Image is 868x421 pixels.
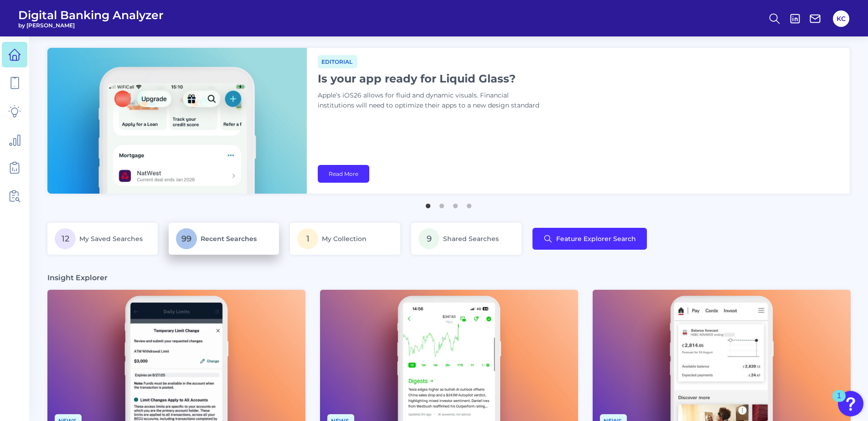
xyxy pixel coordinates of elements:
span: 99 [176,228,197,249]
h1: Is your app ready for Liquid Glass? [318,72,546,85]
a: 99Recent Searches [169,223,279,255]
img: bannerImg [47,48,307,194]
a: 12My Saved Searches [47,223,158,255]
button: 4 [465,199,474,208]
span: Feature Explorer Search [556,235,636,242]
span: Editorial [318,55,357,68]
span: 12 [55,228,76,249]
a: 9Shared Searches [411,223,522,255]
a: Editorial [318,57,357,66]
span: My Saved Searches [79,235,143,243]
button: Feature Explorer Search [532,228,647,250]
span: My Collection [322,235,367,243]
span: Digital Banking Analyzer [18,8,164,22]
span: 9 [418,228,439,249]
div: 1 [837,396,841,408]
button: 3 [451,199,460,208]
span: Shared Searches [443,235,499,243]
button: 1 [424,199,433,208]
h3: Insight Explorer [47,273,108,282]
button: 2 [437,199,446,208]
a: Read More [318,165,369,183]
button: KC [833,10,849,27]
button: Open Resource Center, 1 new notification [838,391,863,416]
span: Recent Searches [201,235,257,243]
span: 1 [297,228,318,249]
span: by [PERSON_NAME] [18,22,164,29]
a: 1My Collection [290,223,400,255]
p: Apple’s iOS26 allows for fluid and dynamic visuals. Financial institutions will need to optimize ... [318,91,546,111]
